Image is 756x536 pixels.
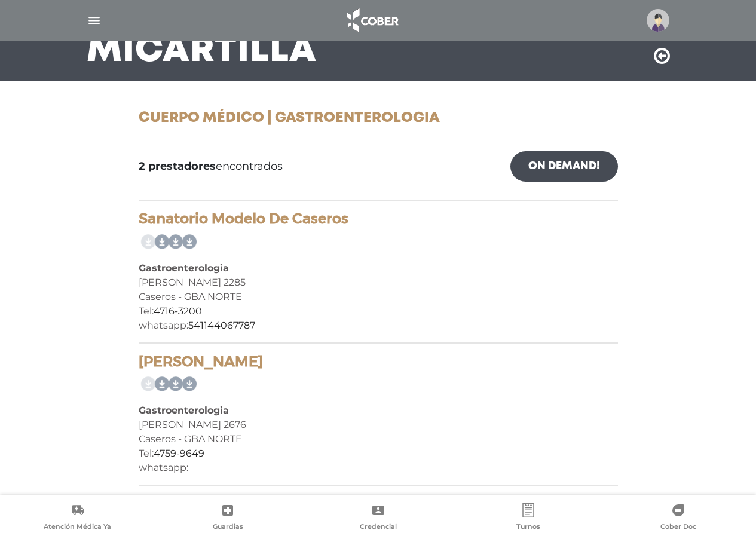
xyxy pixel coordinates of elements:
a: Turnos [453,503,603,534]
span: Cober Doc [660,522,696,533]
span: Guardias [213,522,243,533]
h4: [PERSON_NAME] [139,353,618,370]
span: encontrados [139,158,283,174]
div: Tel: [139,446,618,461]
a: Credencial [303,503,453,534]
div: whatsapp: [139,461,618,475]
span: Turnos [516,522,540,533]
h3: Mi Cartilla [87,36,317,67]
a: On Demand! [510,151,618,182]
div: Caseros - GBA NORTE [139,290,618,304]
b: Gastroenterologia [139,405,229,416]
h1: Cuerpo Médico | Gastroenterologia [139,110,618,127]
b: Gastroenterologia [139,262,229,274]
img: Cober_menu-lines-white.svg [87,13,102,28]
span: Credencial [360,522,397,533]
img: logo_cober_home-white.png [341,6,403,35]
a: 541144067787 [188,320,255,331]
b: 2 prestadores [139,160,216,173]
span: Atención Médica Ya [44,522,111,533]
a: Guardias [152,503,302,534]
div: [PERSON_NAME] 2676 [139,418,618,432]
div: Tel: [139,304,618,318]
div: Caseros - GBA NORTE [139,432,618,446]
img: profile-placeholder.svg [647,9,669,32]
a: Atención Médica Ya [2,503,152,534]
div: whatsapp: [139,318,618,333]
div: [PERSON_NAME] 2285 [139,275,618,290]
a: 4759-9649 [154,448,204,459]
a: Cober Doc [604,503,754,534]
a: 4716-3200 [154,305,202,317]
h4: Sanatorio Modelo De Caseros [139,210,618,228]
